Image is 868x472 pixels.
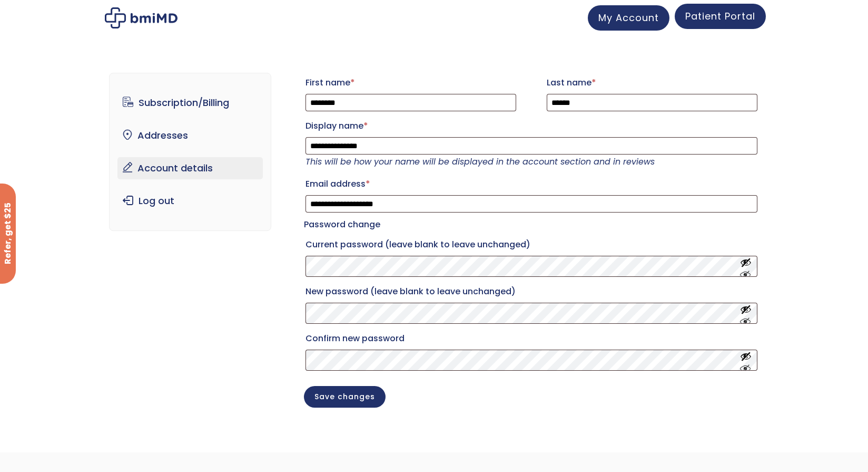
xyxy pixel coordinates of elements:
[305,236,757,253] label: Current password (leave blank to leave unchanged)
[117,124,263,147] a: Addresses
[304,217,380,232] legend: Password change
[305,74,516,91] label: First name
[305,156,655,168] em: This will be how your name will be displayed in the account section and in reviews
[117,92,263,114] a: Subscription/Billing
[588,5,669,31] a: My Account
[740,257,752,276] button: Show password
[117,190,263,212] a: Log out
[675,4,766,29] a: Patient Portal
[304,386,386,408] button: Save changes
[305,330,757,347] label: Confirm new password
[740,304,752,323] button: Show password
[305,176,757,192] label: Email address
[117,157,263,179] a: Account details
[305,118,757,134] label: Display name
[109,73,272,231] nav: Account pages
[305,283,757,300] label: New password (leave blank to leave unchanged)
[547,74,757,91] label: Last name
[740,351,752,370] button: Show password
[685,9,755,23] span: Patient Portal
[105,7,177,28] img: My account
[598,11,659,24] span: My Account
